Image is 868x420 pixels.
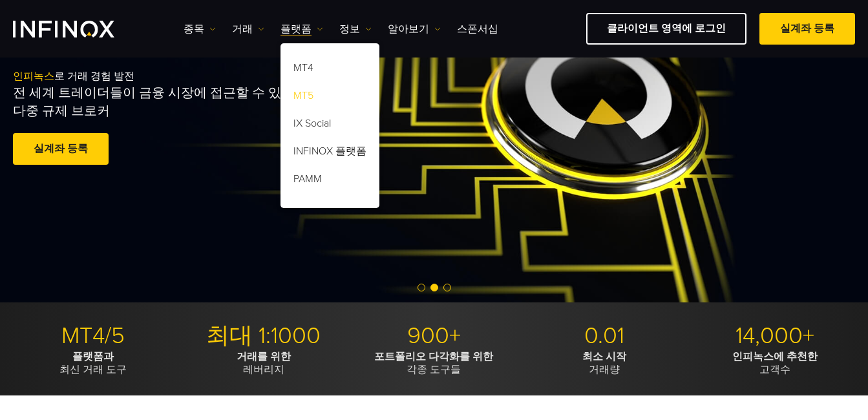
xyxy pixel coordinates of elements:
[72,350,114,363] strong: 플랫폼과
[586,13,746,45] a: 클라이언트 영역에 로그인
[430,284,438,291] span: Go to slide 2
[13,350,174,376] p: 최신 거래 도구
[184,350,344,376] p: 레버리지
[232,21,264,37] a: 거래
[443,284,451,291] span: Go to slide 3
[13,49,460,189] div: 로 거래 경험 발전
[281,21,323,37] a: 플랫폼
[13,322,174,350] p: MT4/5
[281,112,379,140] a: IX Social
[281,167,379,195] a: PAMM
[694,322,855,350] p: 14,000+
[339,21,372,37] a: 정보
[418,284,425,291] span: Go to slide 1
[281,56,379,84] a: MT4
[759,13,855,45] a: 실계좌 등록
[13,70,54,83] span: 인피녹스
[13,21,145,37] a: INFINOX Logo
[694,350,855,376] p: 고객수
[13,133,109,165] a: 실계좌 등록
[13,84,370,120] p: 전 세계 트레이더들이 금융 시장에 접근할 수 있도록 지원하는 다중 규제 브로커
[281,84,379,112] a: MT5
[457,21,498,37] a: 스폰서십
[281,140,379,167] a: INFINOX 플랫폼
[582,350,626,363] strong: 최소 시작
[388,21,441,37] a: 알아보기
[184,21,216,37] a: 종목
[354,350,514,376] p: 각종 도구들
[732,350,818,363] strong: 인피녹스에 추천한
[237,350,291,363] strong: 거래를 위한
[524,322,685,350] p: 0.01
[354,322,514,350] p: 900+
[524,350,685,376] p: 거래량
[374,350,493,363] strong: 포트폴리오 다각화를 위한
[184,322,344,350] p: 최대 1:1000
